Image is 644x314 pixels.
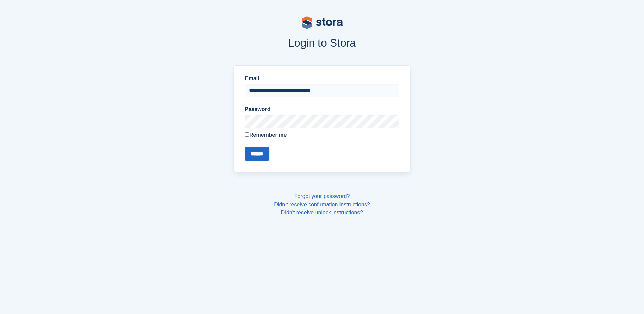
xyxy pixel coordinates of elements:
a: Forgot your password? [294,193,350,199]
img: stora-logo-53a41332b3708ae10de48c4981b4e9114cc0af31d8433b30ea865607fb682f29.svg [302,16,343,29]
label: Remember me [245,131,399,139]
label: Password [245,105,399,114]
label: Email [245,74,399,83]
a: Didn't receive confirmation instructions? [274,202,370,207]
a: Didn't receive unlock instructions? [281,210,363,215]
h1: Login to Stora [104,37,540,49]
input: Remember me [245,132,249,137]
